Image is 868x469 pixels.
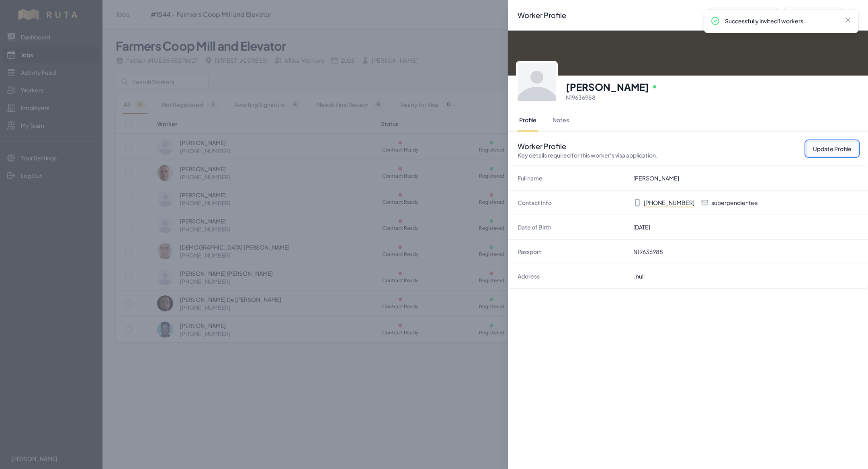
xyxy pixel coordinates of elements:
[711,199,758,207] p: superpendientee
[566,80,649,93] h3: [PERSON_NAME]
[633,248,858,256] dd: N19636988
[709,8,778,23] button: Previous Worker
[566,93,858,101] p: N19636988
[518,10,566,21] h2: Worker Profile
[784,8,842,23] button: Next Worker
[518,109,538,132] button: Profile
[518,151,657,159] p: Key details required for this worker's visa application.
[518,199,627,207] dt: Contact Info
[633,174,858,182] dd: [PERSON_NAME]
[518,223,627,231] dt: Date of Birth
[518,272,627,280] dt: Address
[551,109,571,132] button: Notes
[806,141,858,156] button: Update Profile
[725,17,837,25] p: Successfully invited 1 workers.
[644,199,694,207] p: [PHONE_NUMBER]
[518,141,657,159] h2: Worker Profile
[633,272,858,280] dd: , null
[633,223,858,231] dd: [DATE]
[518,248,627,256] dt: Passport
[518,174,627,182] dt: Full name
